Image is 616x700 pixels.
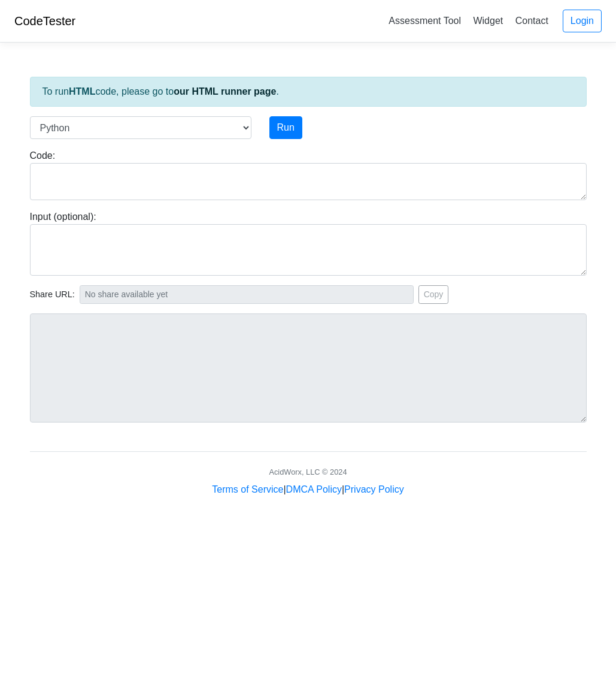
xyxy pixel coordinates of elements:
a: Login [563,10,602,32]
strong: HTML [69,86,95,96]
a: our HTML runner page [174,86,276,96]
a: Privacy Policy [344,484,404,494]
div: AcidWorx, LLC © 2024 [269,466,347,478]
a: Widget [468,11,508,31]
div: Code: [21,149,596,200]
span: Share URL: [30,288,75,301]
a: Terms of Service [212,484,283,494]
a: DMCA Policy [286,484,342,494]
div: Input (optional): [21,210,596,276]
a: CodeTester [14,14,75,28]
button: Run [269,116,302,139]
div: To run code, please go to . [30,77,587,107]
div: | | [212,482,403,497]
a: Assessment Tool [384,11,466,31]
input: No share available yet [80,285,414,304]
button: Copy [418,285,449,304]
a: Contact [511,11,553,31]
